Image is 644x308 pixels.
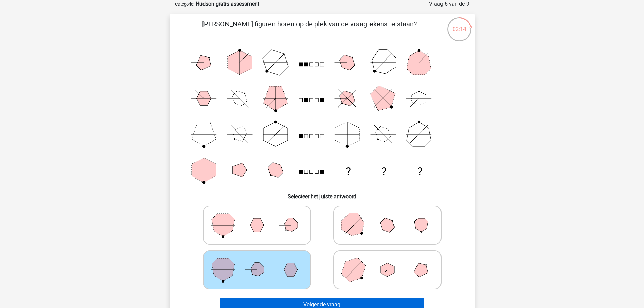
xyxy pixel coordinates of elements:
[417,165,423,178] text: ?
[196,1,259,7] strong: Hudson gratis assessment
[181,188,464,200] h6: Selecteer het juiste antwoord
[447,17,472,33] div: 02:14
[381,165,386,178] text: ?
[345,165,351,178] text: ?
[175,2,194,7] small: Categorie:
[181,19,438,39] p: [PERSON_NAME] figuren horen op de plek van de vraagtekens te staan?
